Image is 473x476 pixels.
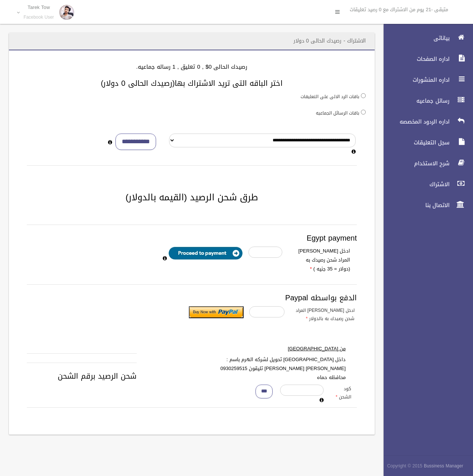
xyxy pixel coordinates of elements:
[377,134,473,151] a: سجل التعليقات
[18,79,366,87] h3: اختر الباقه التى تريد الاشتراك بها(رصيدك الحالى 0 دولار)
[18,64,366,70] h4: رصيدك الحالى 0$ , 0 تعليق , 1 رساله جماعيه.
[377,113,473,130] a: اداره الردود المخصصه
[377,72,473,88] a: اداره المنشورات
[18,192,366,202] h2: طرق شحن الرصيد (القيمه بالدولار)
[377,34,452,42] span: بياناتى
[23,4,54,10] p: Tarek Tow
[377,176,473,192] a: الاشتراك
[27,234,357,242] h3: Egypt payment
[424,462,463,470] strong: Bussiness Manager
[27,294,357,302] h3: الدفع بواسطه Paypal
[377,97,452,104] span: رسائل جماعيه
[288,247,356,273] label: ادخل [PERSON_NAME] المراد شحن رصيدك به (دولار = 35 جنيه )
[316,109,359,117] label: باقات الرسائل الجماعيه
[377,201,452,209] span: الاتصال بنا
[301,93,359,101] label: باقات الرد الالى على التعليقات
[377,181,452,188] span: الاشتراك
[387,462,422,470] span: Copyright © 2015
[377,51,473,67] a: اداره الصفحات
[189,306,244,318] input: Submit
[285,34,375,48] header: الاشتراك - رصيدك الحالى 0 دولار
[377,30,473,46] a: بياناتى
[377,197,473,213] a: الاتصال بنا
[377,93,473,109] a: رسائل جماعيه
[377,160,452,167] span: شرح الاستخدام
[377,118,452,125] span: اداره الردود المخصصه
[212,344,351,353] label: من [GEOGRAPHIC_DATA]
[377,139,452,146] span: سجل التعليقات
[212,355,351,382] label: داخل [GEOGRAPHIC_DATA] تحويل لشركه الهرم باسم : [PERSON_NAME] [PERSON_NAME] تليقون 0930259515 محا...
[27,372,357,380] h3: شحن الرصيد برقم الشحن
[377,155,473,172] a: شرح الاستخدام
[23,15,54,20] small: Facebook User
[377,76,452,84] span: اداره المنشورات
[377,55,452,63] span: اداره الصفحات
[290,306,360,323] label: ادخل [PERSON_NAME] المراد شحن رصيدك به بالدولار
[329,385,357,401] label: كود الشحن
